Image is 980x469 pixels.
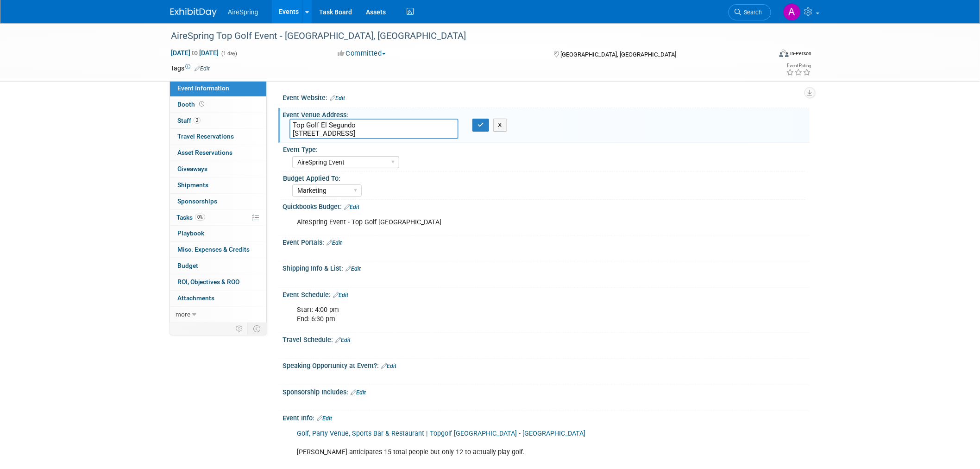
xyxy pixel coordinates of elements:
a: Sponsorships [170,194,266,209]
img: Aila Ortiaga [783,3,801,21]
img: Format-Inperson.png [779,50,789,57]
div: In-Person [790,50,812,57]
a: Edit [346,266,361,272]
span: Attachments [177,294,214,302]
div: Event Format [716,48,812,62]
span: Event Information [177,84,229,92]
div: Start: 4:00 pm End: 6:30 pm [290,301,708,329]
a: Search [729,4,771,20]
a: Giveaways [170,161,266,177]
a: Edit [195,65,210,72]
div: Travel Schedule: [283,333,810,345]
span: Misc. Expenses & Credits [177,246,250,253]
div: Event Schedule: [283,288,810,300]
div: AireSpring Event - Top Golf [GEOGRAPHIC_DATA] [290,213,708,232]
div: Shipping Info & List: [283,261,810,273]
td: Personalize Event Tab Strip [232,323,248,335]
a: Misc. Expenses & Credits [170,242,266,258]
td: Toggle Event Tabs [248,323,267,335]
span: [GEOGRAPHIC_DATA], [GEOGRAPHIC_DATA] [560,51,676,58]
a: Booth [170,97,266,113]
a: Travel Reservations [170,129,266,145]
a: Edit [335,337,351,343]
div: Quickbooks Budget: [283,200,810,212]
div: Speaking Opportunity at Event?: [283,359,810,371]
a: Playbook [170,226,266,241]
span: Giveaways [177,165,207,172]
span: [DATE] [DATE] [170,49,219,57]
span: Playbook [177,229,204,237]
div: Event Info: [283,411,810,423]
span: (1 day) [220,51,237,57]
a: Asset Reservations [170,145,266,161]
span: Budget [177,262,198,269]
a: Event Information [170,81,266,96]
button: X [493,119,508,132]
a: Tasks0% [170,210,266,226]
div: Event Portals: [283,235,810,247]
span: Tasks [176,214,205,221]
div: Event Rating [786,63,811,68]
div: Event Venue Address: [283,108,810,120]
a: Staff2 [170,113,266,129]
div: Event Website: [283,91,810,103]
a: Edit [330,95,345,101]
a: Budget [170,258,266,274]
a: Golf, Party Venue, Sports Bar & Restaurant | Topgolf [GEOGRAPHIC_DATA] - [GEOGRAPHIC_DATA] [297,430,585,437]
a: Edit [327,240,342,246]
span: 2 [194,117,201,124]
a: Edit [351,389,366,396]
span: Asset Reservations [177,149,232,156]
a: more [170,307,266,323]
button: Committed [334,49,389,58]
span: more [176,311,190,318]
span: Booth [177,101,206,108]
a: Shipments [170,177,266,193]
span: ROI, Objectives & ROO [177,278,239,285]
a: Edit [381,363,396,369]
span: AireSpring [228,8,258,16]
a: Edit [333,292,348,298]
a: Attachments [170,291,266,306]
span: 0% [195,214,205,221]
div: Event Type: [283,143,805,154]
a: ROI, Objectives & ROO [170,274,266,290]
span: Staff [177,117,201,124]
span: Search [741,9,762,16]
td: Tags [170,63,210,73]
div: Budget Applied To: [283,171,805,183]
span: to [190,49,199,57]
a: Edit [317,415,332,422]
span: Sponsorships [177,197,217,205]
a: Edit [344,204,359,210]
img: ExhibitDay [170,8,217,17]
div: AireSpring Top Golf Event - [GEOGRAPHIC_DATA], [GEOGRAPHIC_DATA] [168,28,757,44]
div: Sponsorship Includes: [283,385,810,397]
span: Shipments [177,181,208,189]
span: Booth not reserved yet [197,101,206,108]
span: Travel Reservations [177,133,234,140]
